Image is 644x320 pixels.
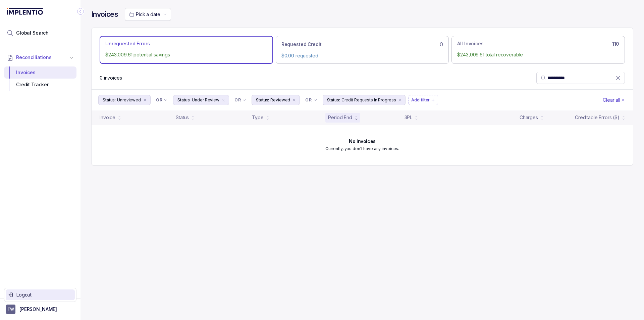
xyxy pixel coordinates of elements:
div: Period End [328,114,352,121]
p: Add filter [411,97,430,103]
p: Clear all [603,97,620,103]
button: Date Range Picker [125,8,171,21]
div: remove content [397,97,402,103]
p: [PERSON_NAME] [19,306,57,313]
p: Status: [103,97,116,103]
div: 3PL [405,114,413,121]
p: Under Review [192,97,219,103]
button: Filter Chip Credit Requests In Progress [323,95,406,105]
button: Filter Chip Connector undefined [232,95,249,105]
h4: Invoices [91,10,118,19]
ul: Action Tab Group [100,36,625,63]
p: $243,009.61 potential savings [105,51,267,58]
search: Date Range Picker [129,11,160,18]
div: Credit Tracker [9,79,71,91]
p: Status: [177,97,191,103]
p: Currently, you don't have any invoices. [325,145,399,152]
ul: Filter Group [98,95,601,105]
button: Clear Filters [601,95,626,105]
div: Reconciliations [4,65,76,92]
span: Reconciliations [16,54,52,61]
p: OR [234,97,241,103]
h6: 110 [612,41,619,47]
p: OR [305,97,312,103]
li: Filter Chip Connector undefined [156,97,168,103]
div: remove content [221,97,226,103]
button: Filter Chip Unreviewed [98,95,151,105]
div: Charges [520,114,538,121]
span: Global Search [16,30,49,36]
button: User initials[PERSON_NAME] [6,305,74,314]
p: Unreviewed [117,97,141,103]
p: Status: [327,97,340,103]
div: remove content [142,97,148,103]
p: Reviewed [270,97,290,103]
div: 0 [281,40,443,48]
div: Collapse Icon [76,7,85,15]
div: Type [252,114,263,121]
div: Invoice [100,114,115,121]
li: Filter Chip Connector undefined [305,97,317,103]
p: All Invoices [457,40,483,47]
p: Requested Credit [281,41,322,48]
p: Status: [256,97,269,103]
p: 0 invoices [100,75,122,81]
li: Filter Chip Connector undefined [234,97,246,103]
div: Remaining page entries [100,75,122,81]
p: Logout [16,291,72,298]
button: Reconciliations [4,50,76,65]
button: Filter Chip Reviewed [252,95,300,105]
p: $0.00 requested [281,52,443,59]
p: Credit Requests In Progress [341,97,396,103]
button: Filter Chip Add filter [408,95,438,105]
div: Status [176,114,189,121]
span: Pick a date [136,11,160,17]
div: Invoices [9,66,71,79]
div: Creditable Errors ($) [575,114,620,121]
p: Unrequested Errors [105,40,150,47]
h6: No invoices [349,139,375,144]
div: remove content [291,97,297,103]
button: Filter Chip Connector undefined [303,95,320,105]
button: Filter Chip Under Review [173,95,229,105]
p: $243,009.61 total recoverable [457,51,619,58]
span: User initials [6,305,15,314]
button: Filter Chip Connector undefined [153,95,170,105]
p: OR [156,97,162,103]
